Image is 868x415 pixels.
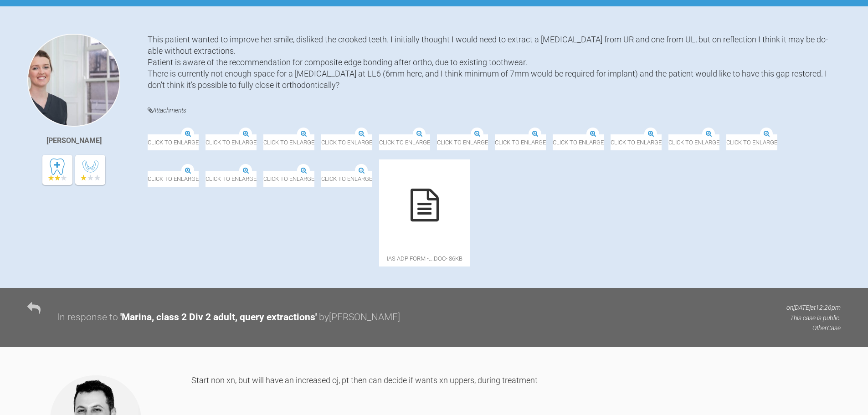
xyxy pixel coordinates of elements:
[495,134,546,150] span: Click to enlarge
[786,302,841,313] p: on [DATE] at 12:26pm
[553,134,604,150] span: Click to enlarge
[319,310,400,325] div: by [PERSON_NAME]
[46,135,102,147] div: [PERSON_NAME]
[120,310,317,325] div: ' Marina, class 2 Div 2 adult, query extractions '
[57,310,118,325] div: In response to
[205,171,257,187] span: Click to enlarge
[379,134,430,150] span: Click to enlarge
[263,171,314,187] span: Click to enlarge
[726,134,777,150] span: Click to enlarge
[148,134,199,150] span: Click to enlarge
[27,34,120,127] img: laura burns
[786,323,841,333] p: Other Case
[437,134,488,150] span: Click to enlarge
[786,313,841,323] p: This case is public.
[205,134,257,150] span: Click to enlarge
[321,171,372,187] span: Click to enlarge
[148,34,841,91] div: This patient wanted to improve her smile, disliked the crooked teeth. I initially thought I would...
[148,105,841,116] h4: Attachments
[668,134,719,150] span: Click to enlarge
[321,134,372,150] span: Click to enlarge
[263,134,314,150] span: Click to enlarge
[379,251,470,266] span: IAS ADP form -….doc - 86KB
[611,134,662,150] span: Click to enlarge
[148,171,199,187] span: Click to enlarge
